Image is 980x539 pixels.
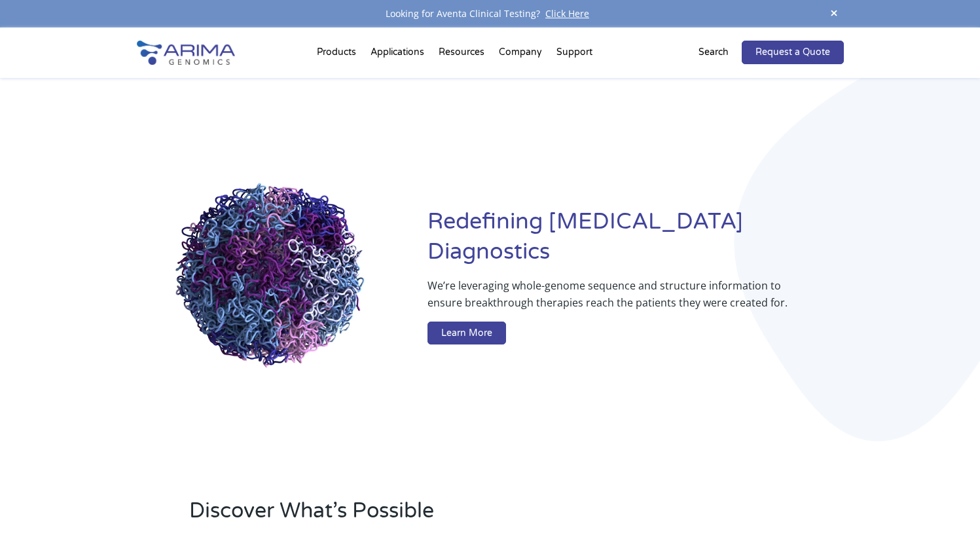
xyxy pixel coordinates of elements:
[137,41,235,65] img: Arima-Genomics-logo
[427,277,791,322] p: We’re leveraging whole-genome sequence and structure information to ensure breakthrough therapies...
[742,41,844,64] a: Request a Quote
[699,44,729,61] p: Search
[540,7,594,20] a: Click Here
[427,322,506,345] a: Learn More
[189,496,657,536] h2: Discover What’s Possible
[137,5,844,22] div: Looking for Aventa Clinical Testing?
[427,207,843,277] h1: Redefining [MEDICAL_DATA] Diagnostics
